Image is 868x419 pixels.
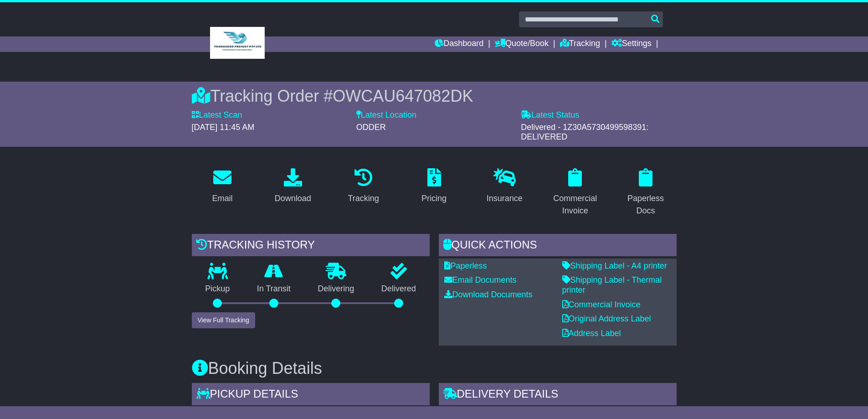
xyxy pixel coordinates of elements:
[481,165,529,208] a: Insurance
[562,261,667,270] a: Shipping Label - A4 printer
[435,36,483,52] a: Dashboard
[243,284,304,294] p: In Transit
[304,284,368,294] p: Delivering
[342,165,385,208] a: Tracking
[521,123,648,142] span: Delivered - 1Z30A5730499598391: DELIVERED
[192,86,677,106] div: Tracking Order #
[439,234,677,259] div: Quick Actions
[192,383,430,408] div: Pickup Details
[562,300,641,309] a: Commercial Invoice
[444,290,533,299] a: Download Documents
[615,165,677,220] a: Paperless Docs
[356,110,416,120] label: Latest Location
[333,87,473,105] span: OWCAU647082DK
[421,192,447,205] div: Pricing
[192,359,677,378] h3: Booking Details
[206,165,238,208] a: Email
[192,234,430,259] div: Tracking history
[444,275,517,285] a: Email Documents
[416,165,452,208] a: Pricing
[560,36,600,52] a: Tracking
[192,284,244,294] p: Pickup
[356,123,386,132] span: ODDER
[621,192,671,217] div: Paperless Docs
[550,192,600,217] div: Commercial Invoice
[495,36,549,52] a: Quote/Book
[348,192,379,205] div: Tracking
[444,261,487,270] a: Paperless
[562,275,662,295] a: Shipping Label - Thermal printer
[562,329,621,338] a: Address Label
[192,312,255,328] button: View Full Tracking
[439,383,677,408] div: Delivery Details
[368,284,430,294] p: Delivered
[192,123,255,132] span: [DATE] 11:45 AM
[544,165,606,220] a: Commercial Invoice
[521,110,579,120] label: Latest Status
[611,36,652,52] a: Settings
[562,314,651,323] a: Original Address Label
[192,110,242,120] label: Latest Scan
[269,165,317,208] a: Download
[212,192,232,205] div: Email
[487,192,523,205] div: Insurance
[275,192,311,205] div: Download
